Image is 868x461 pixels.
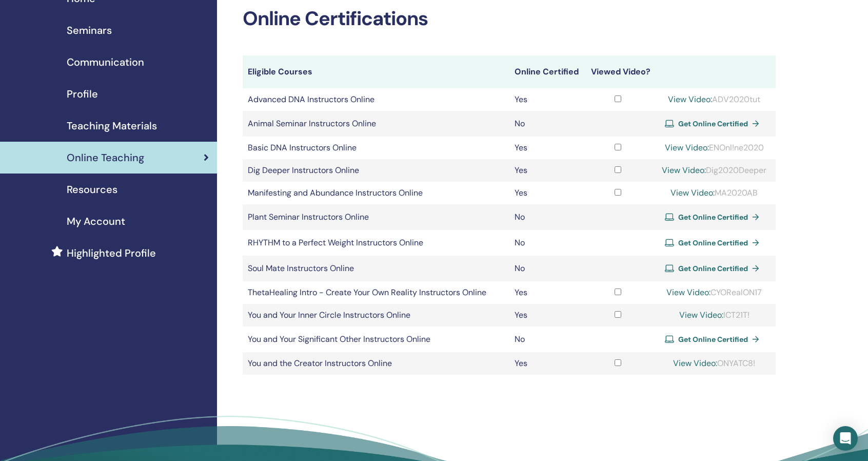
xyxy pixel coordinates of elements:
[509,55,584,88] th: Online Certified
[665,261,763,276] a: Get Online Certified
[666,287,711,298] a: View Video:
[658,187,771,199] div: MA2020AB
[243,159,509,182] td: Dig Deeper Instructors Online
[243,88,509,111] td: Advanced DNA Instructors Online
[509,137,584,159] td: Yes
[679,310,723,320] a: View Video:
[243,55,509,88] th: Eligible Courses
[243,326,509,352] td: You and Your Significant Other Instructors Online
[243,304,509,326] td: You and Your Inner Circle Instructors Online
[509,159,584,182] td: Yes
[509,304,584,326] td: Yes
[243,204,509,230] td: Plant Seminar Instructors Online
[243,111,509,137] td: Animal Seminar Instructors Online
[509,256,584,281] td: No
[67,86,98,102] span: Profile
[833,426,858,451] div: Open Intercom Messenger
[67,245,156,261] span: Highlighted Profile
[662,165,706,176] a: View Video:
[243,7,776,31] h2: Online Certifications
[509,88,584,111] td: Yes
[673,358,717,369] a: View Video:
[243,281,509,304] td: ThetaHealing Intro - Create Your Own Reality Instructors Online
[67,150,144,165] span: Online Teaching
[67,118,157,133] span: Teaching Materials
[509,352,584,375] td: Yes
[665,235,763,251] a: Get Online Certified
[509,326,584,352] td: No
[658,164,771,177] div: Dig2020Deeper
[509,204,584,230] td: No
[665,209,763,225] a: Get Online Certified
[509,281,584,304] td: Yes
[243,352,509,375] td: You and the Creator Instructors Online
[67,54,144,70] span: Communication
[678,213,748,222] span: Get Online Certified
[243,182,509,204] td: Manifesting and Abundance Instructors Online
[665,332,763,347] a: Get Online Certified
[658,93,771,106] div: ADV2020tut
[243,137,509,159] td: Basic DNA Instructors Online
[658,309,771,321] div: ICT21T!
[665,142,709,153] a: View Video:
[670,187,715,198] a: View Video:
[678,335,748,344] span: Get Online Certified
[678,264,748,273] span: Get Online Certified
[67,182,117,197] span: Resources
[243,256,509,281] td: Soul Mate Instructors Online
[665,116,763,131] a: Get Online Certified
[658,286,771,299] div: CYORealON17
[67,214,125,229] span: My Account
[678,119,748,128] span: Get Online Certified
[67,23,112,38] span: Seminars
[668,94,712,105] a: View Video:
[658,357,771,370] div: ONYATC8!
[658,142,771,154] div: ENOnl!ne2020
[509,230,584,256] td: No
[583,55,653,88] th: Viewed Video?
[678,238,748,247] span: Get Online Certified
[509,182,584,204] td: Yes
[509,111,584,137] td: No
[243,230,509,256] td: RHYTHM to a Perfect Weight Instructors Online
